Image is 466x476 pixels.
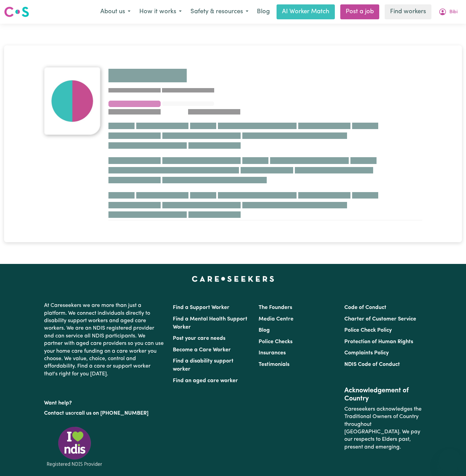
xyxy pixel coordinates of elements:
[173,316,247,330] a: Find a Mental Health Support Worker
[344,339,413,345] a: Protection of Human Rights
[344,305,386,310] a: Code of Conduct
[135,5,186,19] button: How it works
[385,4,431,19] a: Find workers
[344,316,416,322] a: Charter of Customer Service
[44,411,71,416] a: Contact us
[259,339,292,345] a: Police Checks
[344,362,400,367] a: NDIS Code of Conduct
[259,328,270,333] a: Blog
[44,426,105,468] img: Registered NDIS provider
[344,403,422,454] p: Careseekers acknowledges the Traditional Owners of Country throughout [GEOGRAPHIC_DATA]. We pay o...
[186,5,253,19] button: Safety & resources
[173,305,229,310] a: Find a Support Worker
[259,305,292,310] a: The Founders
[344,387,422,403] h2: Acknowledgement of Country
[439,449,461,471] iframe: Button to launch messaging window
[253,4,274,19] a: Blog
[340,4,379,19] a: Post a job
[259,316,293,322] a: Media Centre
[277,4,335,19] a: AI Worker Match
[259,362,289,367] a: Testimonials
[173,336,225,341] a: Post your care needs
[259,350,286,356] a: Insurances
[434,5,462,19] button: My Account
[4,4,29,20] a: Careseekers logo
[449,8,458,16] span: Bibi
[173,347,231,353] a: Become a Care Worker
[173,378,238,384] a: Find an aged care worker
[44,299,165,380] p: At Careseekers we are more than just a platform. We connect individuals directly to disability su...
[4,6,29,18] img: Careseekers logo
[192,276,274,282] a: Careseekers home page
[344,350,389,356] a: Complaints Policy
[173,358,234,372] a: Find a disability support worker
[96,5,135,19] button: About us
[76,411,148,416] a: call us on [PHONE_NUMBER]
[44,407,165,420] p: or
[344,328,392,333] a: Police Check Policy
[44,397,165,407] p: Want help?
